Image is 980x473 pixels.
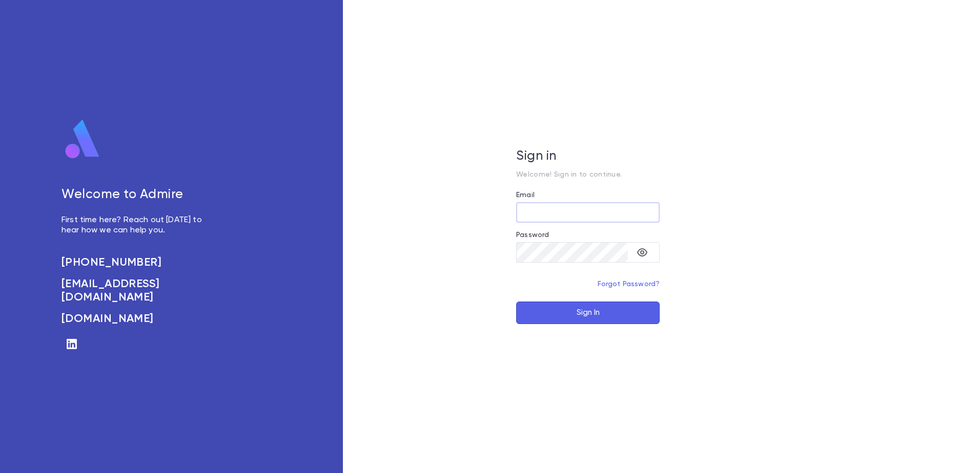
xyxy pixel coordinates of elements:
p: First time here? Reach out [DATE] to hear how we can help you. [62,215,213,235]
label: Email [516,191,535,199]
a: [EMAIL_ADDRESS][DOMAIN_NAME] [62,277,213,304]
button: Sign In [516,302,660,324]
a: Forgot Password? [598,281,660,288]
label: Password [516,231,549,239]
a: [DOMAIN_NAME] [62,312,213,326]
p: Welcome! Sign in to continue. [516,170,660,179]
a: [PHONE_NUMBER] [62,256,213,269]
button: toggle password visibility [632,242,652,263]
img: logo [62,119,104,160]
h5: Sign in [516,149,660,164]
h5: Welcome to Admire [62,187,213,203]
